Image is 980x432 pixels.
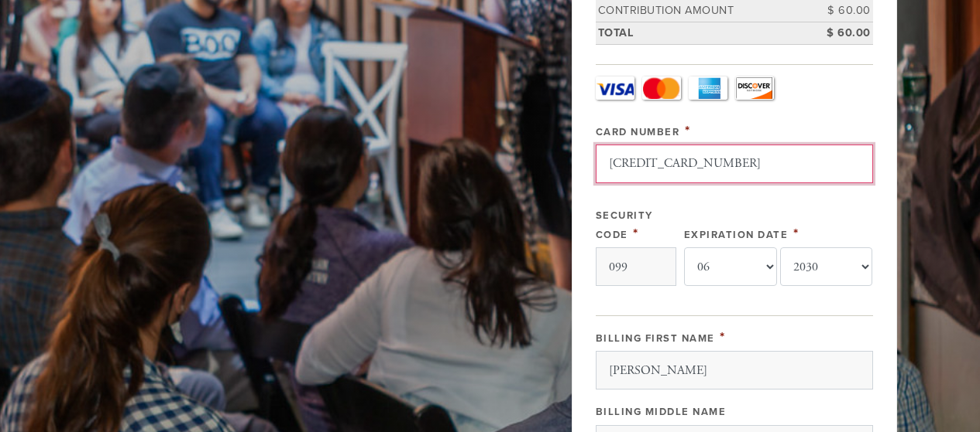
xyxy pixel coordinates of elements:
label: Card Number [596,126,680,138]
span: This field is required. [685,122,691,139]
a: Discover [735,77,774,100]
a: Amex [689,77,727,100]
label: Billing First Name [596,332,715,345]
span: This field is required. [720,328,726,345]
a: Visa [596,77,634,100]
td: $ 60.00 [803,22,873,44]
select: Expiration Date year [780,247,873,286]
select: Expiration Date month [684,247,777,286]
label: Expiration Date [684,229,789,241]
a: MasterCard [642,77,681,100]
td: Total [596,22,803,44]
span: This field is required. [793,225,799,242]
span: This field is required. [633,225,639,242]
label: Security Code [596,209,653,241]
label: Billing Middle Name [596,406,727,418]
